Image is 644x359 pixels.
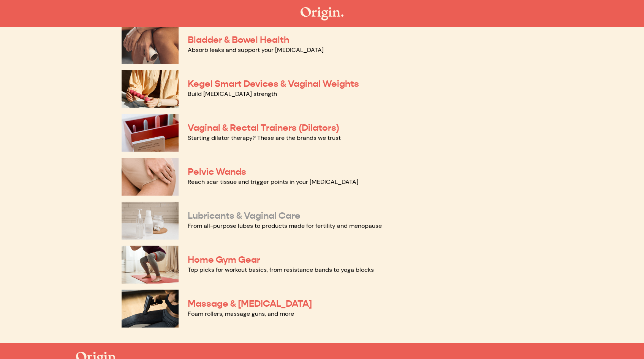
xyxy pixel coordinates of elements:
[122,70,179,108] img: Kegel Smart Devices & Vaginal Weights
[188,222,382,230] a: From all-purpose lubes to products made for fertility and menopause
[188,78,359,89] a: Kegel Smart Devices & Vaginal Weights
[188,266,374,274] a: Top picks for workout basics, from resistance bands to yoga blocks
[188,134,341,142] a: Starting dilator therapy? These are the brands we trust
[188,34,289,45] a: Bladder & Bowel Health
[188,46,324,54] a: Absorb leaks and support your [MEDICAL_DATA]
[188,178,358,186] a: Reach scar tissue and trigger points in your [MEDICAL_DATA]
[188,122,339,133] a: Vaginal & Rectal Trainers (Dilators)
[188,210,301,221] a: Lubricants & Vaginal Care
[301,7,343,20] img: The Origin Shop
[122,202,179,240] img: Lubricants & Vaginal Care
[122,246,179,284] img: Home Gym Gear
[122,158,179,196] img: Pelvic Wands
[188,90,277,98] a: Build [MEDICAL_DATA] strength
[188,310,294,318] a: Foam rollers, massage guns, and more
[188,298,312,309] a: Massage & [MEDICAL_DATA]
[122,114,179,152] img: Vaginal & Rectal Trainers (Dilators)
[122,26,179,64] img: Bladder & Bowel Health
[188,166,246,177] a: Pelvic Wands
[122,290,179,328] img: Massage & Myofascial Release
[188,254,260,265] a: Home Gym Gear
